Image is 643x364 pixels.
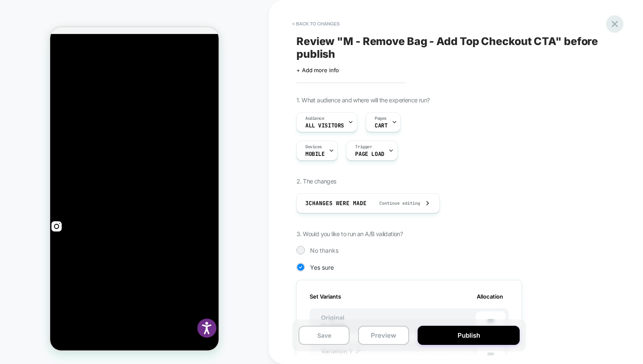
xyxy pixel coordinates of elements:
[418,326,520,345] button: Publish
[371,200,420,206] span: Continue editing
[296,96,430,104] span: 1. What audience and where will the experience run?
[305,144,322,150] span: Devices
[375,116,387,121] span: Pages
[299,326,350,345] button: Save
[288,17,344,31] button: < Back to changes
[310,293,341,300] span: Set Variants
[355,151,384,157] span: Page Load
[310,264,334,271] span: Yes sure
[310,247,339,254] span: No thanks
[375,123,387,129] span: CART
[313,314,353,321] span: Original
[305,151,324,157] span: MOBILE
[358,326,409,345] button: Preview
[305,123,344,129] span: All Visitors
[296,35,607,60] span: Review " M - Remove Bag - Add Top Checkout CTA " before publish
[296,230,403,237] span: 3. Would you like to run an A/B validation?
[355,144,372,150] span: Trigger
[305,200,367,207] span: 3 Changes were made
[477,293,503,300] span: Allocation
[296,178,336,185] span: 2. The changes
[305,116,324,121] span: Audience
[296,67,339,73] span: + Add more info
